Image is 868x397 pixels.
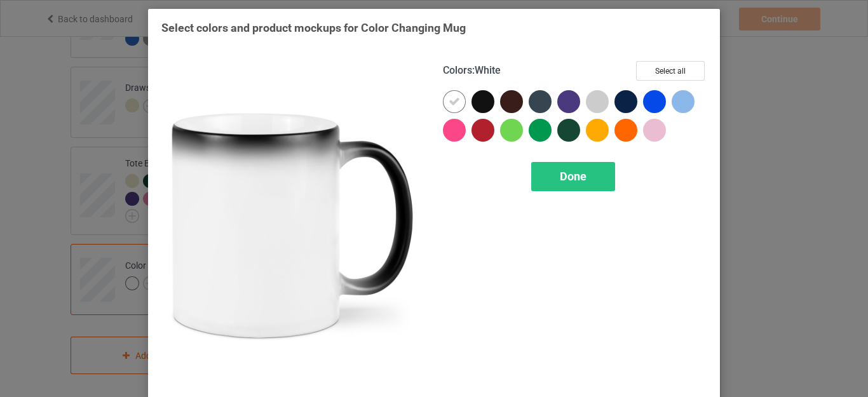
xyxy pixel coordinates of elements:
span: Done [560,170,587,183]
span: White [475,64,501,76]
span: Select colors and product mockups for Color Changing Mug [161,21,466,34]
h4: : [443,64,501,77]
button: Select all [636,61,705,81]
span: Colors [443,64,472,76]
img: regular.jpg [161,61,425,391]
